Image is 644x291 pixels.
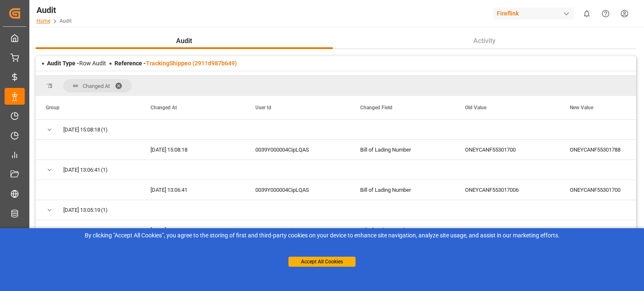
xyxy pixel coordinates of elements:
[151,105,177,111] span: Changed At
[470,36,499,46] span: Activity
[493,8,574,20] div: Fireflink
[455,180,560,200] div: ONEYCANF553017006
[36,4,72,16] div: Audit
[101,160,108,180] span: (1)
[596,4,615,23] button: Help Center
[245,140,350,160] div: 0039Y000004CipLQAS
[465,105,486,111] span: Old Value
[360,105,392,111] span: Changed Field
[255,105,271,111] span: User Id
[47,59,106,68] div: Row Audit
[493,5,577,21] button: Fireflink
[36,33,333,49] button: Audit
[173,36,195,46] span: Audit
[350,180,455,200] div: Bill of Lading Number
[350,140,455,160] div: Bill of Lading Number
[47,60,79,67] span: Audit Type -
[140,220,245,240] div: [DATE] 13:05:19
[350,220,455,240] div: Bill of Lading Number
[455,140,560,160] div: ONEYCANF55301700
[114,60,237,67] span: Reference -
[577,4,596,23] button: show 0 new notifications
[140,180,245,200] div: [DATE] 13:06:41
[570,105,593,111] span: New Value
[63,201,100,220] span: [DATE] 13:05:19
[36,18,50,24] a: Home
[146,60,237,67] a: TrackingShippeo (2911d987b649)
[63,160,100,180] span: [DATE] 13:06:41
[101,120,108,139] span: (1)
[245,220,350,240] div: 0039Y000004CipLQAS
[83,83,110,89] span: Changed At
[288,257,356,267] button: Accept All Cookies
[63,120,100,139] span: [DATE] 15:08:18
[333,33,636,49] button: Activity
[245,180,350,200] div: 0039Y000004CipLQAS
[6,231,638,240] div: By clicking "Accept All Cookies”, you agree to the storing of first and third-party cookies on yo...
[101,201,108,220] span: (1)
[46,105,60,111] span: Group
[140,140,245,160] div: [DATE] 15:08:18
[455,220,560,240] div: ONEYCANF5530170015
